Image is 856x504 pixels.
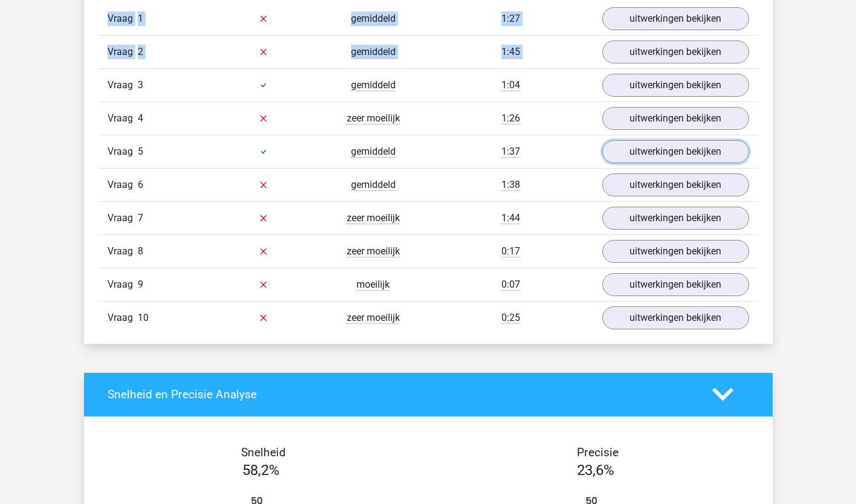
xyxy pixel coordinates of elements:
span: 1:45 [501,46,520,58]
span: zeer moeilijk [347,245,400,257]
span: 23,6% [577,462,614,479]
span: 0:25 [501,312,520,324]
a: uitwerkingen bekijken [602,140,749,163]
span: 1:44 [501,212,520,224]
span: Vraag [108,144,138,159]
span: zeer moeilijk [347,212,400,224]
span: 1 [138,13,143,24]
span: Vraag [108,178,138,192]
span: gemiddeld [351,146,396,158]
span: 9 [138,279,143,290]
a: uitwerkingen bekijken [602,173,749,196]
h4: Snelheid [108,445,419,459]
a: uitwerkingen bekijken [602,207,749,230]
span: 0:17 [501,245,520,257]
span: gemiddeld [351,13,396,25]
a: uitwerkingen bekijken [602,40,749,63]
a: uitwerkingen bekijken [602,107,749,130]
span: 1:26 [501,112,520,124]
span: 1:38 [501,179,520,191]
span: Vraag [108,111,138,126]
span: 1:04 [501,79,520,91]
span: 3 [138,79,143,91]
span: 6 [138,179,143,190]
span: Vraag [108,277,138,292]
span: moeilijk [356,279,390,291]
span: Vraag [108,311,138,325]
span: 1:37 [501,146,520,158]
a: uitwerkingen bekijken [602,7,749,30]
span: gemiddeld [351,46,396,58]
span: 4 [138,112,143,124]
h4: Snelheid en Precisie Analyse [108,387,694,401]
span: gemiddeld [351,179,396,191]
span: zeer moeilijk [347,312,400,324]
span: 10 [138,312,149,323]
span: Vraag [108,78,138,92]
span: Vraag [108,211,138,225]
span: 58,2% [242,462,280,479]
span: 0:07 [501,279,520,291]
span: 5 [138,146,143,157]
span: Vraag [108,11,138,26]
a: uitwerkingen bekijken [602,273,749,296]
span: Vraag [108,244,138,259]
span: 7 [138,212,143,224]
span: gemiddeld [351,79,396,91]
span: 1:27 [501,13,520,25]
span: 8 [138,245,143,257]
a: uitwerkingen bekijken [602,74,749,97]
h4: Precisie [442,445,754,459]
span: zeer moeilijk [347,112,400,124]
span: Vraag [108,45,138,59]
a: uitwerkingen bekijken [602,306,749,329]
a: uitwerkingen bekijken [602,240,749,263]
span: 2 [138,46,143,57]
